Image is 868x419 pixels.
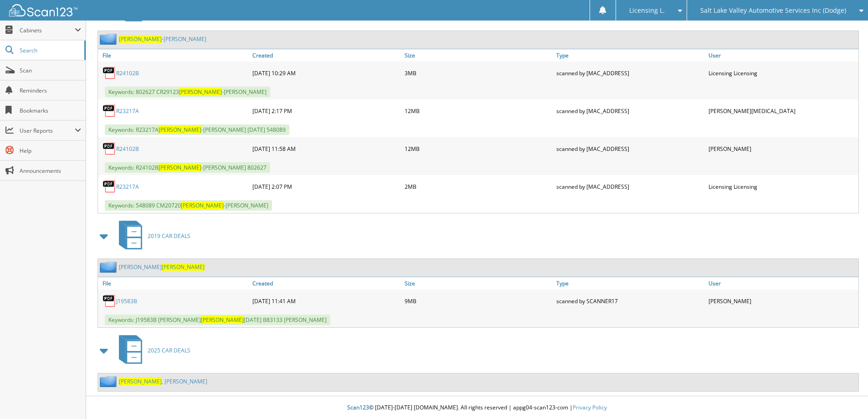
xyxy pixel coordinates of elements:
span: [PERSON_NAME] [179,88,222,96]
div: [PERSON_NAME][MEDICAL_DATA] [706,102,858,120]
div: scanned by [MAC_ADDRESS] [554,177,706,196]
div: scanned by [MAC_ADDRESS] [554,102,706,120]
img: scan123-logo-white.svg [9,4,77,16]
span: Keywords: 802627 CR29123 -[PERSON_NAME] [105,87,270,97]
img: PDF.png [103,66,116,80]
span: Search [20,47,80,54]
img: folder2.png [100,33,119,45]
div: [DATE] 11:58 AM [250,140,402,158]
a: J19583B [116,297,137,305]
span: [PERSON_NAME] [181,202,224,209]
span: User Reports [20,127,75,134]
span: Cabinets [20,26,75,34]
div: 3MB [402,64,555,82]
a: User [706,49,858,62]
a: Size [402,49,555,62]
span: Keywords: 548089 CM20720 -[PERSON_NAME] [105,200,272,211]
div: © [DATE]-[DATE] [DOMAIN_NAME]. All rights reserved | appg04-scan123-com | [86,397,868,419]
div: [DATE] 2:17 PM [250,102,402,120]
div: scanned by SCANNER17 [554,292,706,310]
span: [PERSON_NAME] [201,316,244,324]
span: 2025 CAR DEALS [148,347,190,354]
span: Reminders [20,87,81,94]
a: R24102B [116,145,139,153]
img: PDF.png [103,180,116,193]
img: PDF.png [103,294,116,308]
span: 2019 CAR DEALS [148,232,190,240]
a: R23217A [116,183,139,191]
div: [DATE] 2:07 PM [250,177,402,196]
a: 2019 CAR DEALS [113,218,190,254]
div: scanned by [MAC_ADDRESS] [554,140,706,158]
div: Licensing Licensing [706,64,858,82]
div: 12MB [402,102,555,120]
a: Size [402,277,555,290]
div: Licensing Licensing [706,177,858,196]
a: 2025 CAR DEALS [113,332,190,368]
img: PDF.png [103,142,116,155]
a: [PERSON_NAME]-[PERSON_NAME] [119,35,206,43]
span: [PERSON_NAME] [162,263,205,271]
span: Keywords: R23217A -[PERSON_NAME] [DATE] 548089 [105,124,289,135]
span: Bookmarks [20,107,81,114]
img: folder2.png [100,376,119,387]
a: File [98,49,250,62]
a: User [706,277,858,290]
a: Type [554,277,706,290]
a: Created [250,49,402,62]
a: R24102B [116,69,139,77]
span: Licensing L. [629,8,665,13]
div: 9MB [402,292,555,310]
div: scanned by [MAC_ADDRESS] [554,64,706,82]
div: 12MB [402,140,555,158]
img: folder2.png [100,261,119,273]
a: Type [554,49,706,62]
span: Salt Lake Valley Automotive Services Inc (Dodge) [700,8,846,13]
img: PDF.png [103,104,116,118]
a: Created [250,277,402,290]
div: 2MB [402,177,555,196]
span: [PERSON_NAME] [119,378,162,385]
span: Keywords: J19583B [PERSON_NAME] [DATE] B83133 [PERSON_NAME] [105,315,330,325]
span: Scan123 [347,403,369,411]
div: [PERSON_NAME] [706,292,858,310]
div: [PERSON_NAME] [706,140,858,158]
iframe: Chat Widget [822,375,868,419]
span: Keywords: R24102B -[PERSON_NAME] 802627 [105,162,270,173]
a: [PERSON_NAME], [PERSON_NAME] [119,378,207,385]
span: Announcements [20,167,81,175]
span: [PERSON_NAME] [159,164,201,171]
a: R23217A [116,107,139,115]
div: [DATE] 11:41 AM [250,292,402,310]
a: [PERSON_NAME][PERSON_NAME] [119,263,205,271]
div: [DATE] 10:29 AM [250,64,402,82]
a: File [98,277,250,290]
span: [PERSON_NAME] [119,35,162,43]
span: [PERSON_NAME] [159,126,201,134]
span: Scan [20,67,81,74]
a: Privacy Policy [573,403,607,411]
span: Help [20,147,81,155]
